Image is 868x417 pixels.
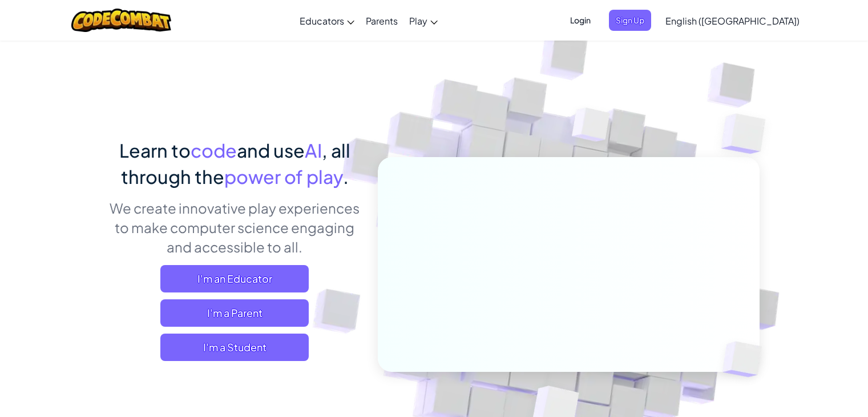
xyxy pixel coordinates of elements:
[224,165,343,188] span: power of play
[300,15,344,27] span: Educators
[237,139,305,162] span: and use
[699,86,797,182] img: Overlap cubes
[294,5,360,36] a: Educators
[71,9,171,32] img: CodeCombat logo
[305,139,322,162] span: AI
[403,5,443,36] a: Play
[160,299,309,327] a: I'm a Parent
[191,139,237,162] span: code
[660,5,805,36] a: English ([GEOGRAPHIC_DATA])
[360,5,403,36] a: Parents
[343,165,349,188] span: .
[160,334,309,361] button: I'm a Student
[563,10,597,31] button: Login
[550,85,632,170] img: Overlap cubes
[665,15,800,27] span: English ([GEOGRAPHIC_DATA])
[703,318,789,401] img: Overlap cubes
[109,198,361,256] p: We create innovative play experiences to make computer science engaging and accessible to all.
[160,265,309,292] a: I'm an Educator
[409,15,427,27] span: Play
[119,139,191,162] span: Learn to
[609,10,651,31] button: Sign Up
